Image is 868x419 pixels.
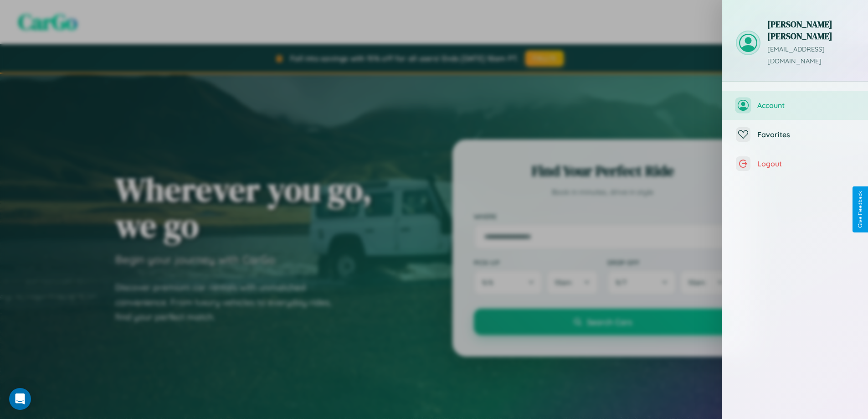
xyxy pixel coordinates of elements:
div: Open Intercom Messenger [9,388,31,410]
h3: [PERSON_NAME] [PERSON_NAME] [767,18,854,42]
span: Favorites [757,130,854,139]
button: Account [722,91,868,120]
span: Logout [757,159,854,168]
p: [EMAIL_ADDRESS][DOMAIN_NAME] [767,44,854,67]
button: Logout [722,149,868,178]
div: Give Feedback [857,191,863,228]
button: Favorites [722,120,868,149]
span: Account [757,101,854,110]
